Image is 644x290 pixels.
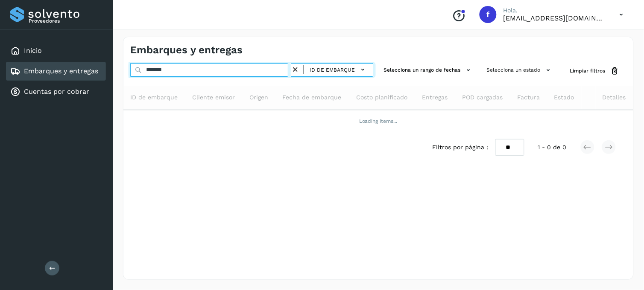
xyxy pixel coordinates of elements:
div: Embarques y entregas [6,62,106,81]
button: Selecciona un rango de fechas [381,63,477,77]
span: Fecha de embarque [283,93,342,102]
h4: Embarques y entregas [130,44,243,56]
a: Inicio [24,46,42,55]
span: Filtros por página : [433,143,489,152]
span: Origen [249,93,268,102]
td: Loading items... [123,110,633,132]
p: Proveedores [29,18,102,24]
button: Limpiar filtros [563,63,626,79]
span: Factura [517,93,540,102]
p: Hola, [503,7,606,14]
span: ID de embarque [130,93,178,102]
span: Cliente emisor [192,93,235,102]
a: Cuentas por cobrar [24,87,89,96]
span: Limpiar filtros [570,67,606,75]
span: Entregas [422,93,448,102]
button: Selecciona un estado [483,63,556,77]
div: Cuentas por cobrar [6,82,106,101]
span: POD cargadas [462,93,503,102]
span: 1 - 0 de 0 [538,143,567,152]
span: Detalles [603,93,626,102]
span: Costo planificado [356,93,407,102]
p: facturacion@protransport.com.mx [503,14,606,22]
a: Embarques y entregas [24,67,98,75]
button: ID de embarque [307,64,370,76]
span: Estado [554,93,574,102]
span: ID de embarque [310,66,355,74]
div: Inicio [6,41,106,60]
